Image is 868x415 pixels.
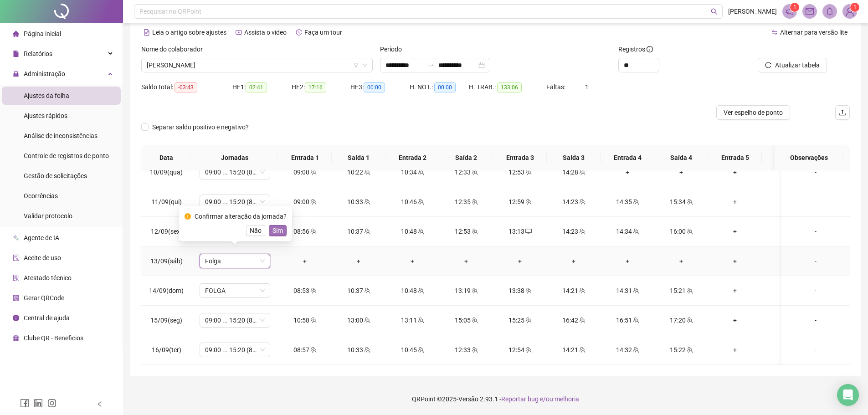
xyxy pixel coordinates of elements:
div: 15:21 [662,286,701,296]
span: swap-right [427,61,435,69]
span: team [632,228,639,235]
sup: Atualize o seu contato no menu Meus Dados [850,3,859,12]
div: 16:00 [662,226,701,236]
span: FOLGA [205,284,265,297]
button: Atualizar tabela [758,58,827,72]
div: - [789,286,842,296]
div: 13:11 [393,315,432,325]
span: Administração [24,70,65,77]
span: filter [353,62,359,68]
div: + [769,167,808,177]
button: Não [246,225,265,236]
div: + [715,226,755,236]
th: Saída 5 [762,145,816,170]
span: 09:00 ... 15:20 (8 HORAS) [205,195,265,209]
span: team [363,199,370,205]
div: 16:51 [608,315,647,325]
div: HE 2: [292,82,351,92]
span: team [309,228,317,235]
div: 10:48 [393,226,432,236]
span: 1 [853,4,857,10]
span: Página inicial [24,30,61,37]
div: 14:21 [554,286,593,296]
button: Ver espelho de ponto [716,105,790,120]
span: team [417,347,424,353]
span: Atualizar tabela [775,60,820,70]
span: 00:00 [364,82,385,92]
span: youtube [236,29,242,36]
span: team [309,347,317,353]
span: home [13,31,19,37]
span: 1 [585,83,589,91]
span: Agente de IA [24,234,59,241]
div: - [789,256,842,266]
span: [PERSON_NAME] [728,6,777,16]
div: 10:22 [339,167,378,177]
div: + [285,256,324,266]
div: 12:53 [447,226,486,236]
div: 12:33 [447,345,486,355]
div: Open Intercom Messenger [837,384,859,406]
div: + [500,256,539,266]
span: instagram [47,399,56,408]
span: file [13,51,19,57]
span: team [417,228,424,235]
span: -03:43 [175,82,197,92]
span: bell [826,7,834,15]
div: 14:21 [554,345,593,355]
span: mail [806,7,814,15]
span: 11/09(qui) [151,198,182,205]
th: Saída 1 [332,145,385,170]
div: 10:37 [339,226,378,236]
span: team [632,347,639,353]
div: 13:38 [500,286,539,296]
div: 09:00 [285,197,324,207]
div: 16:42 [554,315,593,325]
span: 133:06 [497,82,522,92]
div: 09:00 [285,167,324,177]
div: 13:19 [447,286,486,296]
span: exclamation-circle [185,213,191,220]
span: Assista o vídeo [244,29,287,36]
span: team [417,317,424,323]
span: Faça um tour [304,29,342,36]
span: Ocorrências [24,192,58,200]
span: 02:41 [246,82,267,92]
span: left [97,401,103,407]
div: 08:56 [285,226,324,236]
div: + [715,167,755,177]
div: Confirmar alteração da jornada? [195,211,287,221]
footer: QRPoint © 2025 - 2.93.1 - [123,383,868,415]
th: Saída 2 [439,145,493,170]
span: team [471,228,478,235]
span: team [578,169,586,175]
span: team [471,317,478,323]
span: Sim [272,225,283,236]
span: team [363,287,370,294]
span: 10/09(qua) [150,169,183,176]
span: Aceite de uso [24,254,61,261]
div: 10:58 [285,315,324,325]
div: 13:00 [339,315,378,325]
span: team [632,317,639,323]
div: - [789,315,842,325]
th: Entrada 4 [601,145,654,170]
div: + [715,345,755,355]
span: team [363,228,370,235]
div: 13:13 [500,226,539,236]
span: Ajustes da folha [24,92,69,99]
div: - [789,167,842,177]
span: team [524,287,532,294]
div: 08:57 [285,345,324,355]
span: Registros [618,44,653,54]
div: 12:54 [500,345,539,355]
span: qrcode [13,295,19,301]
span: team [471,287,478,294]
span: desktop [524,228,532,235]
span: info-circle [647,46,653,52]
span: team [524,169,532,175]
span: info-circle [13,315,19,321]
span: Relatórios [24,50,52,57]
th: Entrada 2 [385,145,439,170]
span: 17:16 [305,82,326,92]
